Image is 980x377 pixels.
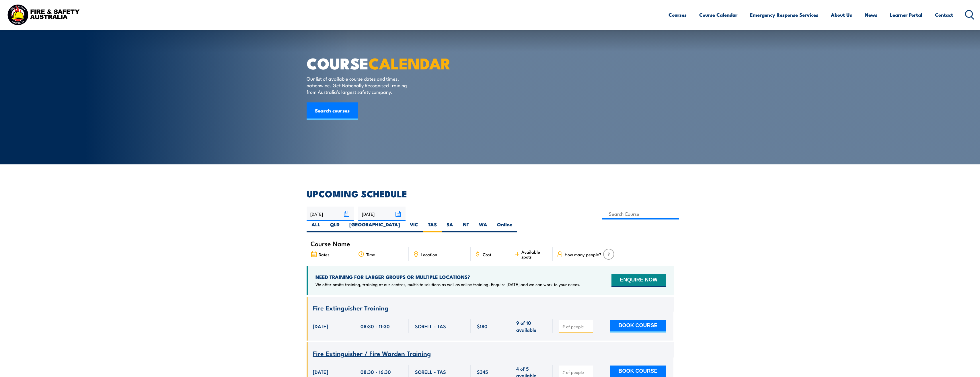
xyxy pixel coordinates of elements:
[361,323,390,329] span: 08:30 - 11:30
[361,368,391,375] span: 08:30 - 16:30
[935,7,953,22] a: Contact
[319,252,330,257] span: Dates
[421,252,437,257] span: Location
[516,319,546,333] span: 9 of 10 available
[610,320,666,333] button: BOOK COURSE
[562,369,591,375] input: # of people
[890,7,922,22] a: Learner Portal
[366,252,375,257] span: Time
[831,7,852,22] a: About Us
[315,274,580,280] h4: NEED TRAINING FOR LARGER GROUPS OR MULTIPLE LOCATIONS?
[669,7,687,22] a: Courses
[311,241,350,246] span: Course Name
[307,102,358,120] a: Search courses
[477,368,488,375] span: $345
[313,348,431,358] span: Fire Extinguisher / Fire Warden Training
[415,368,446,375] span: SORELL - TAS
[315,281,580,287] p: We offer onsite training, training at our centres, multisite solutions as well as online training...
[307,189,674,197] h2: UPCOMING SCHEDULE
[307,207,354,221] input: From date
[492,221,517,232] label: Online
[865,7,877,22] a: News
[307,56,448,70] h1: COURSE
[313,323,328,329] span: [DATE]
[423,221,442,232] label: TAS
[344,221,405,232] label: [GEOGRAPHIC_DATA]
[611,274,666,287] button: ENQUIRE NOW
[405,221,423,232] label: VIC
[369,51,451,75] strong: CALENDAR
[602,208,679,219] input: Search Course
[458,221,474,232] label: NT
[474,221,492,232] label: WA
[307,75,411,95] p: Our list of available course dates and times, nationwide. Get Nationally Recognised Training from...
[699,7,737,22] a: Course Calendar
[313,350,431,357] a: Fire Extinguisher / Fire Warden Training
[313,303,388,312] span: Fire Extinguisher Training
[477,323,488,329] span: $180
[307,221,325,232] label: ALL
[565,252,601,257] span: How many people?
[415,323,446,329] span: SORELL - TAS
[562,324,591,329] input: # of people
[521,249,549,259] span: Available spots
[483,252,491,257] span: Cost
[313,304,388,312] a: Fire Extinguisher Training
[442,221,458,232] label: SA
[313,368,328,375] span: [DATE]
[750,7,818,22] a: Emergency Response Services
[358,207,406,221] input: To date
[325,221,344,232] label: QLD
